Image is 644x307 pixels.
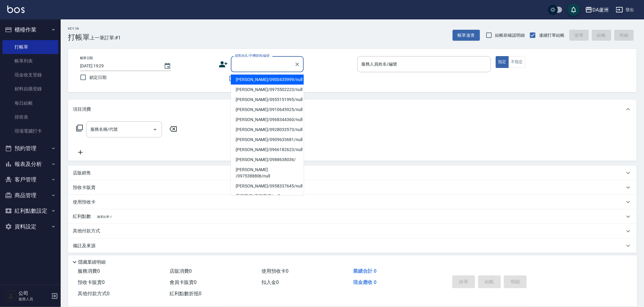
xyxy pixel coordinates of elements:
[261,279,279,285] span: 扣入金 0
[68,166,637,180] div: 店販銷售
[592,6,609,14] div: DA蘆洲
[73,199,96,205] p: 使用預收卡
[73,184,96,191] p: 預收卡販賣
[68,209,637,224] div: 紅利點數換算比率: 1
[73,170,91,176] p: 店販銷售
[2,22,58,38] button: 櫃檯作業
[539,32,565,39] span: 連續打單結帳
[2,219,58,234] button: 資料設定
[90,34,121,42] span: 上一筆訂單:#1
[2,172,58,187] button: 客戶管理
[613,4,637,15] button: 登出
[496,56,509,68] button: 指定
[231,145,304,155] li: [PERSON_NAME]/0966182623/null
[353,279,376,285] span: 現金應收 0
[231,181,304,191] li: [PERSON_NAME]/0958337645/null
[261,268,288,274] span: 使用預收卡 0
[5,290,17,302] img: Person
[78,259,106,265] p: 隱藏業績明細
[7,5,25,13] img: Logo
[2,140,58,156] button: 預約管理
[78,291,110,296] span: 其他付款方式 0
[150,125,160,134] button: Open
[170,291,201,296] span: 紅利點數折抵 0
[453,30,480,41] button: 帳單速查
[2,40,58,54] a: 打帳單
[2,54,58,68] a: 帳單列表
[68,195,637,209] div: 使用預收卡
[568,4,580,16] button: save
[97,215,112,218] span: 換算比率: 1
[2,68,58,82] a: 現金收支登錄
[2,187,58,203] button: 商品管理
[19,296,49,302] p: 服務人員
[231,115,304,125] li: [PERSON_NAME]/0968344360/null
[231,125,304,135] li: [PERSON_NAME]/0928033573/null
[73,243,96,249] p: 備註及來源
[495,32,525,39] span: 結帳前確認明細
[583,4,611,16] button: DA蘆洲
[2,124,58,138] a: 現場電腦打卡
[231,191,304,201] li: 不留客資/不留客資/null
[68,27,90,31] h2: Key In
[231,85,304,95] li: [PERSON_NAME]/0975502223/null
[235,53,270,58] label: 顧客姓名/手機號碼/編號
[160,59,175,73] button: Choose date, selected date is 2025-09-24
[68,238,637,253] div: 備註及來源
[73,106,91,113] p: 項目消費
[80,61,158,71] input: YYYY/MM/DD hh:mm
[293,60,302,69] button: Clear
[2,82,58,96] a: 材料自購登錄
[68,180,637,195] div: 預收卡販賣
[231,105,304,115] li: [PERSON_NAME]/0910645925/null
[80,56,93,60] label: 帳單日期
[19,290,49,296] h5: 公司
[231,95,304,105] li: [PERSON_NAME]/0955151995/null
[73,228,103,234] p: 其他付款方式
[2,96,58,110] a: 每日結帳
[2,110,58,124] a: 排班表
[78,268,100,274] span: 服務消費 0
[89,74,106,81] span: 鎖定日期
[2,203,58,219] button: 紅利點數設定
[231,155,304,165] li: [PERSON_NAME]/0988638036/
[73,213,112,220] p: 紅利點數
[78,279,105,285] span: 預收卡販賣 0
[231,165,304,181] li: [PERSON_NAME] /0975388806/null
[231,75,304,85] li: [PERSON_NAME]/0900435999/null
[170,279,197,285] span: 會員卡販賣 0
[508,56,525,68] button: 不指定
[2,156,58,172] button: 報表及分析
[353,268,376,274] span: 業績合計 0
[68,33,90,42] h3: 打帳單
[68,224,637,238] div: 其他付款方式
[170,268,192,274] span: 店販消費 0
[68,100,637,119] div: 項目消費
[231,135,304,145] li: [PERSON_NAME]/0909633681/null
